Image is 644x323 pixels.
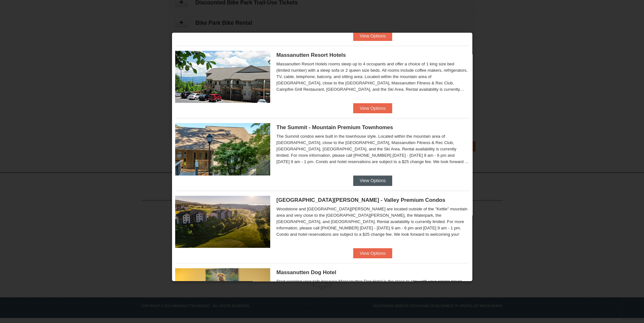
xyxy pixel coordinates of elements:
button: View Options [353,175,392,186]
span: [GEOGRAPHIC_DATA][PERSON_NAME] - Valley Premium Condos [277,197,445,203]
span: The Summit - Mountain Premium Townhomes [277,124,393,130]
span: Massanutten Dog Hotel [277,269,336,275]
div: Massanutten Resort Hotels rooms sleep up to 4 occupants and offer a choice of 1 king size bed (li... [277,61,469,93]
span: Massanutten Resort Hotels [277,52,346,58]
img: 19219041-4-ec11c166.jpg [175,196,270,248]
img: 27428181-5-81c892a3.jpg [175,268,270,320]
button: View Options [353,31,392,41]
img: 19219034-1-0eee7e00.jpg [175,123,270,175]
div: Start wagging your tails because Massanutten Dog Hotel is the place to stay with your canine trav... [277,278,469,310]
img: 19219026-1-e3b4ac8e.jpg [175,51,270,103]
button: View Options [353,103,392,113]
div: Woodstone and [GEOGRAPHIC_DATA][PERSON_NAME] are located outside of the "Kettle" mountain area an... [277,206,469,238]
div: The Summit condos were built in the townhouse style. Located within the mountain area of [GEOGRAP... [277,133,469,165]
button: View Options [353,248,392,258]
